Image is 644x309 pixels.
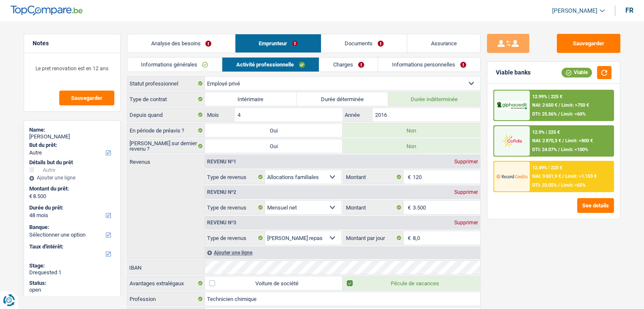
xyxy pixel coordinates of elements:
div: 12.99% | 225 € [532,94,562,99]
label: Voiture de société [205,276,343,290]
span: Limit: >1.153 € [565,174,597,179]
span: NAI: 2 870,3 € [532,138,561,143]
div: open [29,287,115,293]
a: Charges [319,58,378,72]
img: Record Credits [496,168,528,184]
span: / [558,147,560,152]
label: IBAN [127,261,205,274]
a: Analyse des besoins [127,34,235,52]
div: Détails but du prêt [29,159,115,166]
label: Mois [205,108,235,121]
label: Profession [127,292,205,306]
span: € [404,201,413,214]
img: TopCompare Logo [11,6,83,16]
label: Type de revenus [205,201,265,214]
label: Oui [205,139,343,153]
span: NAI: 2 650 € [532,102,557,108]
div: Supprimer [452,190,480,195]
span: / [558,182,560,188]
div: Ajouter une ligne [205,246,480,259]
label: Montant [343,201,404,214]
span: [PERSON_NAME] [552,7,597,14]
button: See details [577,198,614,213]
label: Revenus [127,155,205,165]
label: Statut professionnel [127,77,205,90]
label: Type de contrat [127,92,205,106]
span: Limit: >800 € [565,138,593,143]
label: Type de revenus [205,170,265,184]
div: Supprimer [452,220,480,225]
label: Durée déterminée [297,92,389,106]
a: Activité professionnelle [222,58,319,72]
label: Durée indéterminée [388,92,480,106]
label: En période de préavis ? [127,124,205,137]
div: 12.9% | 225 € [532,130,560,135]
div: Viable [561,68,592,77]
label: But du prêt: [29,142,113,149]
span: Limit: <100% [561,147,588,152]
a: Informations personnelles [378,58,480,72]
label: Année [343,108,373,121]
a: Documents [321,34,407,52]
span: € [404,170,413,184]
div: Revenu nº2 [205,190,238,195]
span: Limit: >750 € [561,102,589,108]
span: / [562,138,564,143]
span: / [562,174,564,179]
label: Taux d'intérêt: [29,243,113,250]
span: NAI: 3 031,9 € [532,174,561,179]
div: Ajouter une ligne [29,175,115,181]
div: Revenu nº3 [205,220,238,225]
span: Limit: <65% [561,182,586,188]
a: Assurance [407,34,480,52]
span: Sauvegarder [71,95,102,101]
span: DTI: 25.56% [532,111,557,117]
div: Drequested 1 [29,269,115,276]
div: Name: [29,127,115,133]
img: AlphaCredit [496,101,528,110]
label: Durée du prêt: [29,204,113,211]
div: fr [625,6,633,14]
label: Non [343,139,480,153]
div: Status: [29,280,115,287]
button: Sauvegarder [557,34,620,53]
div: Supprimer [452,159,480,164]
button: Sauvegarder [59,91,114,105]
span: / [558,111,560,117]
label: Non [343,124,480,137]
div: Stage: [29,262,115,269]
label: Oui [205,124,343,137]
input: AAAA [373,108,480,121]
label: Depuis quand [127,108,205,121]
label: [PERSON_NAME] sur dernier revenu ? [127,139,205,153]
span: DTI: 23.05% [532,182,557,188]
label: Montant [343,170,404,184]
label: Montant du prêt: [29,185,113,192]
a: [PERSON_NAME] [545,4,605,18]
img: Cofidis [496,133,528,149]
span: € [404,231,413,245]
label: Intérimaire [205,92,297,106]
label: Banque: [29,224,113,231]
label: Avantages extralégaux [127,276,205,290]
input: MM [235,108,342,121]
span: / [558,102,560,108]
span: Limit: <60% [561,111,586,117]
a: Informations générales [127,58,222,72]
span: DTI: 24.07% [532,147,557,152]
label: Pécule de vacances [343,276,480,290]
label: Type de revenus [205,231,265,245]
div: Revenu nº1 [205,159,238,164]
div: Viable banks [496,69,531,76]
h5: Notes [33,40,112,47]
div: [PERSON_NAME] [29,133,115,140]
span: € [29,193,32,200]
label: Montant par jour [343,231,404,245]
a: Emprunteur [235,34,321,52]
div: 12.49% | 223 € [532,165,562,171]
